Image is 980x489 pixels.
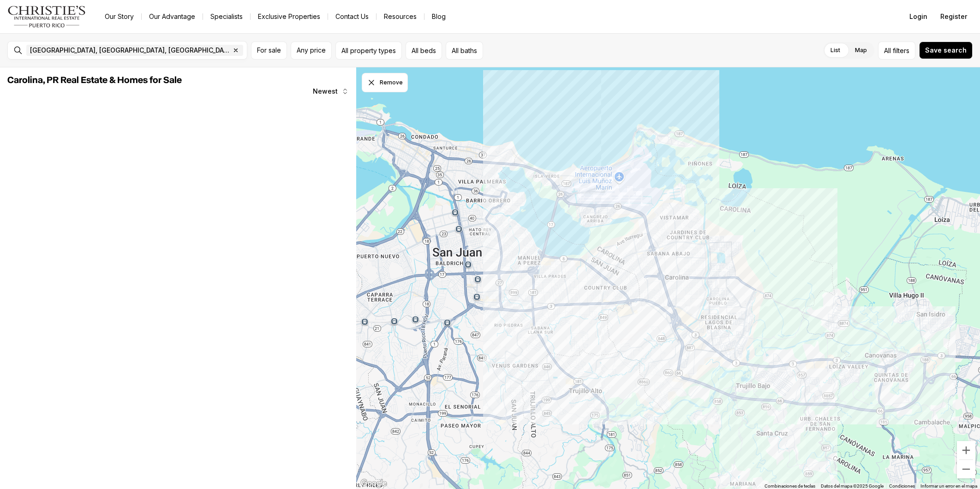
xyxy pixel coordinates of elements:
[893,46,909,55] span: filters
[335,42,402,60] button: All property types
[446,42,483,60] button: All baths
[291,42,332,60] button: Any price
[925,47,967,54] span: Save search
[7,6,86,28] img: logo
[7,76,182,85] span: Carolina, PR Real Estate & Homes for Sale
[307,82,354,101] button: Newest
[957,441,975,459] button: Acercar
[362,73,408,92] button: Dismiss drawing
[313,88,338,95] span: Newest
[30,47,230,54] span: [GEOGRAPHIC_DATA], [GEOGRAPHIC_DATA], [GEOGRAPHIC_DATA]
[920,483,977,489] a: Informar un error en el mapa
[328,10,376,23] button: Contact Us
[884,46,891,55] span: All
[957,460,975,478] button: Alejar
[376,10,424,23] a: Resources
[940,13,967,20] span: Register
[424,10,453,23] a: Blog
[142,10,203,23] a: Our Advantage
[251,42,287,60] button: For sale
[297,47,326,54] span: Any price
[889,483,915,489] a: Condiciones (se abre en una nueva pestaña)
[935,7,973,26] button: Register
[823,42,848,59] label: List
[203,10,250,23] a: Specialists
[251,10,328,23] a: Exclusive Properties
[919,42,973,59] button: Save search
[821,483,884,489] span: Datos del mapa ©2025 Google
[97,10,141,23] a: Our Story
[406,42,442,60] button: All beds
[257,47,281,54] span: For sale
[904,7,933,26] button: Login
[848,42,874,59] label: Map
[909,13,927,20] span: Login
[878,42,915,60] button: Allfilters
